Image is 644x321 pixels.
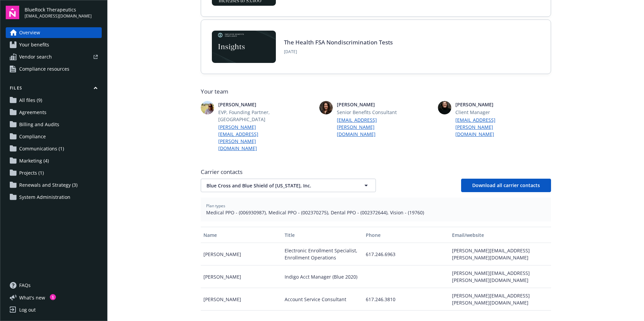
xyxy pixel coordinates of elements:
[452,231,548,239] div: Email/website
[6,155,102,166] a: Marketing (4)
[363,288,449,311] div: 617.246.3810
[218,123,284,152] a: [PERSON_NAME][EMAIL_ADDRESS][PERSON_NAME][DOMAIN_NAME]
[6,294,56,301] button: What's new1
[282,243,363,265] div: Electronic Enrollment Specialist, Enrollment Operations
[50,294,56,300] div: 1
[218,109,284,123] span: EVP, Founding Partner, [GEOGRAPHIC_DATA]
[6,280,102,291] a: FAQs
[25,6,102,19] button: BlueRock Therapeutics[EMAIL_ADDRESS][DOMAIN_NAME]
[449,265,551,288] div: [PERSON_NAME][EMAIL_ADDRESS][PERSON_NAME][DOMAIN_NAME]
[19,155,49,166] span: Marketing (4)
[284,49,393,55] span: [DATE]
[19,280,31,291] span: FAQs
[455,109,521,116] span: Client Manager
[19,143,64,154] span: Communications (1)
[282,227,363,243] button: Title
[6,85,102,94] button: Files
[6,95,102,106] a: All files (9)
[455,101,521,108] span: [PERSON_NAME]
[19,305,36,315] div: Log out
[455,116,521,138] a: [EMAIL_ADDRESS][PERSON_NAME][DOMAIN_NAME]
[6,39,102,50] a: Your benefits
[201,243,282,265] div: [PERSON_NAME]
[19,107,46,118] span: Agreements
[19,294,45,301] span: What ' s new
[201,265,282,288] div: [PERSON_NAME]
[337,101,403,108] span: [PERSON_NAME]
[19,180,77,190] span: Renewals and Strategy (3)
[201,87,551,96] span: Your team
[19,51,52,62] span: Vendor search
[6,64,102,74] a: Compliance resources
[449,243,551,265] div: [PERSON_NAME][EMAIL_ADDRESS][PERSON_NAME][DOMAIN_NAME]
[363,227,449,243] button: Phone
[6,168,102,178] a: Projects (1)
[284,38,393,46] a: The Health FSA Nondiscrimination Tests
[449,288,551,311] div: [PERSON_NAME][EMAIL_ADDRESS][PERSON_NAME][DOMAIN_NAME]
[366,231,447,239] div: Phone
[201,227,282,243] button: Name
[19,39,49,50] span: Your benefits
[6,107,102,118] a: Agreements
[6,192,102,203] a: System Administration
[25,6,92,13] span: BlueRock Therapeutics
[6,51,102,62] a: Vendor search
[6,180,102,190] a: Renewals and Strategy (3)
[19,192,70,203] span: System Administration
[461,179,551,192] button: Download all carrier contacts
[201,168,551,176] span: Carrier contacts
[472,182,540,188] span: Download all carrier contacts
[19,27,40,38] span: Overview
[285,231,360,239] div: Title
[282,288,363,311] div: Account Service Consultant
[337,109,403,116] span: Senior Benefits Consultant
[201,179,376,192] button: Blue Cross and Blue Shield of [US_STATE], Inc.
[319,101,333,114] img: photo
[218,101,284,108] span: [PERSON_NAME]
[19,119,59,130] span: Billing and Audits
[6,27,102,38] a: Overview
[201,288,282,311] div: [PERSON_NAME]
[25,13,92,19] span: [EMAIL_ADDRESS][DOMAIN_NAME]
[363,243,449,265] div: 617.246.6963
[203,231,279,239] div: Name
[19,64,69,74] span: Compliance resources
[438,101,451,114] img: photo
[6,6,19,19] img: navigator-logo.svg
[6,119,102,130] a: Billing and Audits
[19,168,44,178] span: Projects (1)
[6,143,102,154] a: Communications (1)
[19,131,46,142] span: Compliance
[282,265,363,288] div: Indigo Acct Manager (Blue 2020)
[19,95,42,106] span: All files (9)
[206,209,546,216] span: Medical PPO - (006930987), Medical PPO - (002370275), Dental PPO - (002372644), Vision - (19760)
[201,101,214,114] img: photo
[206,203,546,209] span: Plan types
[337,116,403,138] a: [EMAIL_ADDRESS][PERSON_NAME][DOMAIN_NAME]
[206,182,347,189] span: Blue Cross and Blue Shield of [US_STATE], Inc.
[449,227,551,243] button: Email/website
[6,131,102,142] a: Compliance
[212,31,276,63] img: Card Image - EB Compliance Insights.png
